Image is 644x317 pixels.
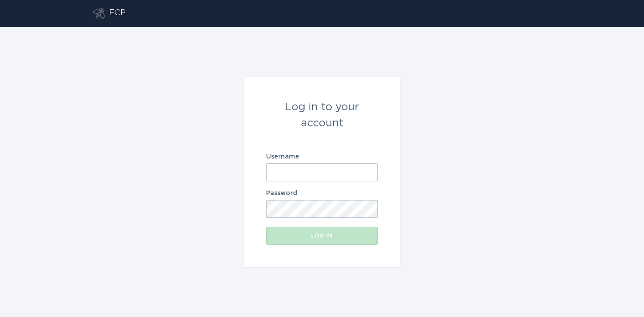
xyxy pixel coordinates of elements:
[93,8,105,19] button: Go to dashboard
[266,227,378,245] button: Log in
[266,190,378,196] label: Password
[271,233,373,238] div: Log in
[266,154,378,160] label: Username
[266,99,378,131] div: Log in to your account
[109,8,126,19] div: ECP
